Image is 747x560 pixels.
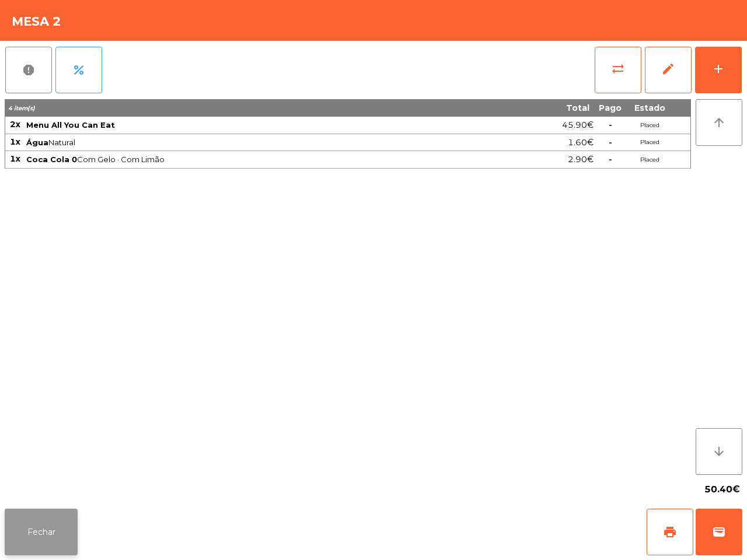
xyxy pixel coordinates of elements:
[626,151,673,169] td: Placed
[704,481,740,498] span: 50.40€
[645,47,692,93] button: edit
[609,120,612,130] span: -
[695,47,742,93] button: add
[711,62,725,76] div: add
[626,134,673,152] td: Placed
[26,120,115,129] span: Menu All You Can Eat
[712,116,726,129] i: arrow_upward
[26,155,77,164] span: Coca Cola 0
[22,63,36,77] span: report
[562,117,594,133] span: 45.90€
[696,509,742,555] button: wallet
[594,99,626,117] th: Pago
[696,428,742,475] button: arrow_downward
[55,47,102,93] button: percent
[595,47,641,93] button: sync_alt
[609,137,612,148] span: -
[647,509,693,555] button: print
[8,104,35,112] span: 4 item(s)
[10,119,20,129] span: 2x
[696,99,742,146] button: arrow_upward
[661,62,675,76] span: edit
[626,117,673,134] td: Placed
[712,444,726,459] i: arrow_downward
[626,99,673,117] th: Estado
[26,155,486,164] span: Com Gelo · Com Limão
[26,138,486,147] span: Natural
[10,136,20,147] span: 1x
[12,13,61,30] h4: Mesa 2
[487,99,594,117] th: Total
[568,135,594,150] span: 1.60€
[26,138,48,147] span: Água
[611,62,625,76] span: sync_alt
[72,63,86,77] span: percent
[5,47,52,93] button: report
[609,154,612,164] span: -
[712,525,726,539] span: wallet
[5,509,78,555] button: Fechar
[568,152,594,167] span: 2.90€
[10,153,20,164] span: 1x
[663,525,677,539] span: print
